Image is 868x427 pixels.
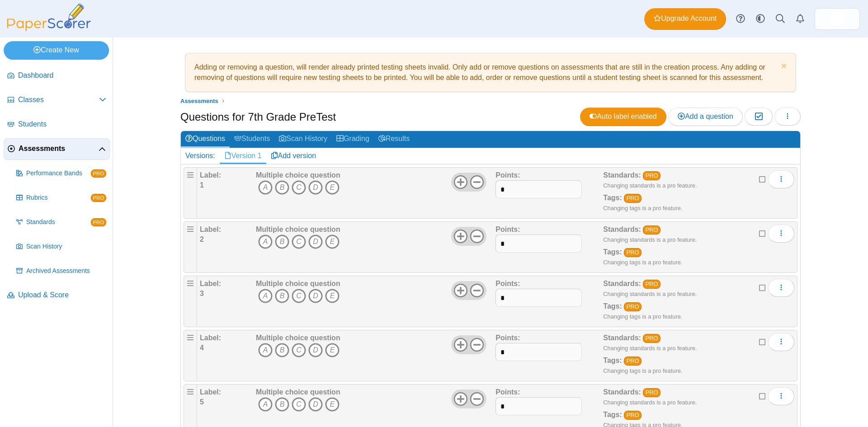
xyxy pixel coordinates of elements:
[603,367,682,374] small: Changing tags is a pro feature.
[26,218,91,227] span: Standards
[256,280,340,287] b: Multiple choice question
[603,236,697,243] small: Changing standards is a pro feature.
[603,194,622,202] b: Tags:
[332,131,374,148] a: Grading
[184,221,197,273] div: Drag handle
[643,171,660,180] a: PRO
[274,131,332,148] a: Scan History
[603,357,622,364] b: Tags:
[230,131,274,148] a: Students
[815,8,860,30] a: ps.jujrQmLhCdFvK8Se
[4,41,109,59] a: Create New
[495,334,520,342] b: Points:
[325,180,340,195] i: E
[200,171,221,179] b: Label:
[256,171,340,179] b: Multiple choice question
[668,108,743,126] a: Add a question
[603,334,641,342] b: Standards:
[603,399,697,406] small: Changing standards is a pro feature.
[275,289,289,303] i: B
[26,169,91,178] span: Performance Bands
[292,180,306,195] i: C
[200,398,204,406] b: 5
[258,180,273,195] i: A
[180,109,336,125] h1: Questions for 7th Grade PreTest
[768,225,794,243] button: More options
[624,302,642,311] a: PRO
[91,169,106,178] span: PRO
[26,242,106,251] span: Scan History
[768,387,794,405] button: More options
[590,113,657,120] span: Auto label enabled
[603,182,697,189] small: Changing standards is a pro feature.
[181,148,220,164] div: Versions:
[603,225,641,233] b: Standards:
[292,397,306,412] i: C
[200,290,204,297] b: 3
[292,235,306,249] i: C
[495,171,520,179] b: Points:
[258,289,273,303] i: A
[308,235,323,249] i: D
[603,302,622,310] b: Tags:
[26,193,91,202] span: Rubrics
[275,180,289,195] i: B
[200,181,204,189] b: 1
[325,289,340,303] i: E
[624,411,642,420] a: PRO
[18,290,106,300] span: Upload & Score
[26,267,106,276] span: Archived Assessments
[184,330,197,381] div: Drag handle
[258,397,273,412] i: A
[644,8,726,30] a: Upgrade Account
[18,70,106,80] span: Dashboard
[181,131,230,148] a: Questions
[91,218,106,226] span: PRO
[4,138,110,160] a: Assessments
[200,334,221,342] b: Label:
[603,205,682,211] small: Changing tags is a pro feature.
[624,194,642,203] a: PRO
[91,194,106,202] span: PRO
[200,388,221,396] b: Label:
[654,14,717,23] span: Upgrade Account
[4,114,110,136] a: Students
[13,236,110,258] a: Scan History
[830,12,844,26] span: Casey Staggs
[603,388,641,396] b: Standards:
[258,235,273,249] i: A
[308,343,323,357] i: D
[18,95,99,105] span: Classes
[292,289,306,303] i: C
[830,12,844,26] img: ps.jujrQmLhCdFvK8Se
[495,225,520,233] b: Points:
[200,225,221,233] b: Label:
[495,388,520,396] b: Points:
[220,148,266,164] a: Version 1
[4,25,94,33] a: PaperScorer
[603,345,697,352] small: Changing standards is a pro feature.
[4,89,110,111] a: Classes
[4,4,94,31] img: PaperScorer
[13,163,110,184] a: Performance Bands PRO
[603,280,641,287] b: Standards:
[643,225,660,235] a: PRO
[200,344,204,352] b: 4
[790,9,810,29] a: Alerts
[678,113,733,120] span: Add a question
[275,343,289,357] i: B
[184,167,197,219] div: Drag handle
[258,343,273,357] i: A
[603,171,641,179] b: Standards:
[624,357,642,366] a: PRO
[13,187,110,209] a: Rubrics PRO
[308,180,323,195] i: D
[275,235,289,249] i: B
[325,343,340,357] i: E
[495,280,520,287] b: Points:
[768,279,794,297] button: More options
[256,388,340,396] b: Multiple choice question
[13,211,110,233] a: Standards PRO
[190,58,791,87] div: Adding or removing a question, will render already printed testing sheets invalid. Only add or re...
[4,285,110,306] a: Upload & Score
